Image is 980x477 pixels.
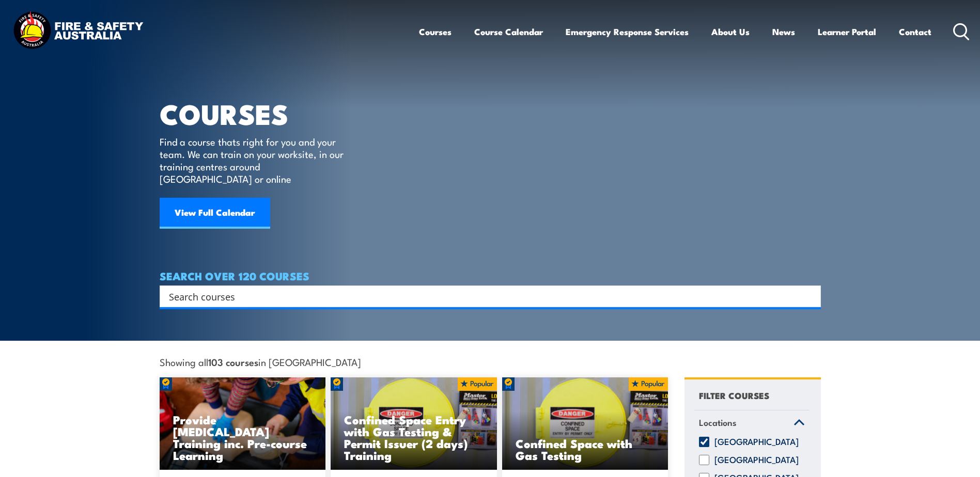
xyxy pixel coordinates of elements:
[502,377,668,470] img: Confined Space Entry
[502,377,668,470] a: Confined Space with Gas Testing
[699,388,769,402] h4: FILTER COURSES
[566,18,689,45] a: Emergency Response Services
[160,135,348,185] p: Find a course thats right for you and your team. We can train on your worksite, in our training c...
[516,437,655,461] h3: Confined Space with Gas Testing
[160,270,821,281] h4: SEARCH OVER 120 COURSES
[331,377,497,470] a: Confined Space Entry with Gas Testing & Permit Issuer (2 days) Training
[331,377,497,470] img: Confined Space Entry
[711,18,750,45] a: About Us
[160,101,359,125] h1: COURSES
[772,18,795,45] a: News
[699,416,737,430] span: Locations
[714,455,799,465] label: [GEOGRAPHIC_DATA]
[344,414,484,461] h3: Confined Space Entry with Gas Testing & Permit Issuer (2 days) Training
[818,18,876,45] a: Learner Portal
[694,410,810,437] a: Locations
[474,18,543,45] a: Course Calendar
[803,289,817,304] button: Search magnifier button
[160,377,326,470] a: Provide [MEDICAL_DATA] Training inc. Pre-course Learning
[714,437,799,447] label: [GEOGRAPHIC_DATA]
[160,356,361,367] span: Showing all in [GEOGRAPHIC_DATA]
[169,289,798,304] input: Search input
[160,198,270,229] a: View Full Calendar
[171,289,800,304] form: Search form
[899,18,931,45] a: Contact
[208,355,258,369] strong: 103 courses
[160,377,326,470] img: Low Voltage Rescue and Provide CPR
[173,414,313,461] h3: Provide [MEDICAL_DATA] Training inc. Pre-course Learning
[419,18,452,45] a: Courses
